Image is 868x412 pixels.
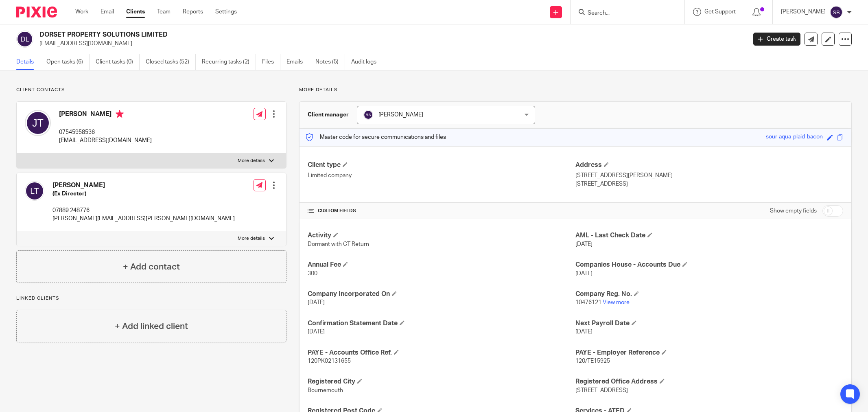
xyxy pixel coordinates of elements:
[123,261,180,273] h4: + Add contact
[59,110,152,120] h4: [PERSON_NAME]
[308,111,349,119] h3: Client manager
[308,348,575,357] h4: PAYE - Accounts Office Ref.
[308,231,575,240] h4: Activity
[603,300,630,305] a: View more
[575,300,601,305] span: 10476121
[308,300,325,305] span: [DATE]
[575,319,843,328] h4: Next Payroll Date
[575,329,593,335] span: [DATE]
[16,54,40,70] a: Details
[575,290,843,298] h4: Company Reg. No.
[308,358,351,364] span: 120PK02131655
[46,54,90,70] a: Open tasks (6)
[286,54,309,70] a: Emails
[299,87,852,93] p: More details
[363,110,373,120] img: svg%3E
[96,54,140,70] a: Client tasks (0)
[16,31,33,48] img: svg%3E
[308,208,575,214] h4: CUSTOM FIELDS
[575,358,610,364] span: 120/TE15925
[308,329,325,335] span: [DATE]
[575,377,843,386] h4: Registered Office Address
[830,6,843,19] img: svg%3E
[157,8,171,16] a: Team
[308,271,317,276] span: 300
[306,133,446,141] p: Master code for secure communications and files
[308,261,575,269] h4: Annual Fee
[378,112,423,118] span: [PERSON_NAME]
[16,7,57,18] img: Pixie
[183,8,203,16] a: Reports
[575,348,843,357] h4: PAYE - Employer Reference
[115,320,188,333] h4: + Add linked client
[575,261,843,269] h4: Companies House - Accounts Due
[308,241,369,247] span: Dormant with CT Return
[215,8,237,16] a: Settings
[39,39,741,48] p: [EMAIL_ADDRESS][DOMAIN_NAME]
[59,128,152,136] p: 07545958536
[575,161,843,169] h4: Address
[766,133,823,142] div: sour-aqua-plaid-bacon
[704,9,736,15] span: Get Support
[116,110,124,118] i: Primary
[52,181,235,190] h4: [PERSON_NAME]
[575,180,843,188] p: [STREET_ADDRESS]
[575,271,593,276] span: [DATE]
[52,206,235,215] p: 07889 248776
[126,8,145,16] a: Clients
[781,8,826,16] p: [PERSON_NAME]
[202,54,256,70] a: Recurring tasks (2)
[770,207,817,215] label: Show empty fields
[52,215,235,223] p: [PERSON_NAME][EMAIL_ADDRESS][PERSON_NAME][DOMAIN_NAME]
[315,54,345,70] a: Notes (5)
[575,388,628,393] span: [STREET_ADDRESS]
[16,295,286,302] p: Linked clients
[262,54,280,70] a: Files
[75,8,88,16] a: Work
[308,290,575,298] h4: Company Incorporated On
[59,136,152,145] p: [EMAIL_ADDRESS][DOMAIN_NAME]
[25,110,51,136] img: svg%3E
[39,31,601,39] h2: DORSET PROPERTY SOLUTIONS LIMITED
[308,377,575,386] h4: Registered City
[587,10,660,17] input: Search
[16,87,286,93] p: Client contacts
[25,181,44,201] img: svg%3E
[52,190,235,198] h5: (Ex Director)
[308,161,575,169] h4: Client type
[575,171,843,180] p: [STREET_ADDRESS][PERSON_NAME]
[308,319,575,328] h4: Confirmation Statement Date
[351,54,383,70] a: Audit logs
[308,171,575,180] p: Limited company
[575,241,593,247] span: [DATE]
[146,54,196,70] a: Closed tasks (52)
[101,8,114,16] a: Email
[238,158,265,164] p: More details
[238,235,265,242] p: More details
[753,33,800,46] a: Create task
[575,231,843,240] h4: AML - Last Check Date
[308,388,343,393] span: Bournemouth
